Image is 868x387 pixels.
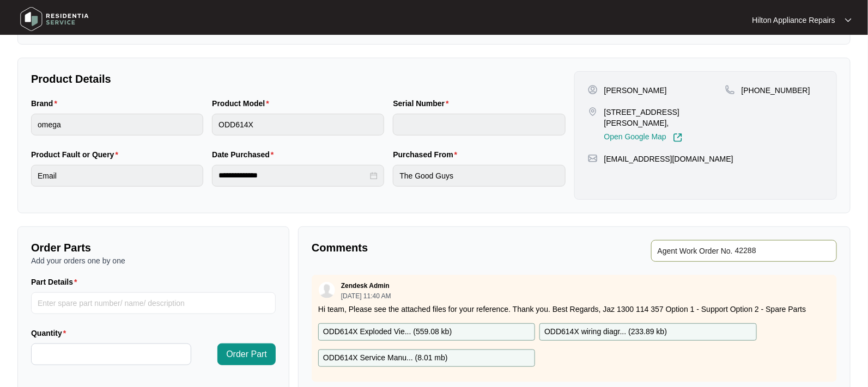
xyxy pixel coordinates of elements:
[212,114,384,136] input: Product Model
[588,153,598,163] img: map-pin
[323,352,448,364] p: ODD614X Service Manu... ( 8.01 mb )
[735,244,830,257] input: Add Agent Work Order No.
[31,277,82,287] label: Part Details
[319,282,335,298] img: user.svg
[604,153,733,164] p: [EMAIL_ADDRESS][DOMAIN_NAME]
[341,293,391,299] p: [DATE] 11:40 AM
[658,244,733,257] span: Agent Work Order No.
[845,17,852,23] img: dropdown arrow
[588,85,598,95] img: user-pin
[604,107,725,128] p: [STREET_ADDRESS][PERSON_NAME],
[218,170,368,181] input: Date Purchased
[318,304,830,315] p: Hi team, Please see the attached files for your reference. Thank you. Best Regards, Jaz 1300 114 ...
[604,85,667,96] p: [PERSON_NAME]
[323,326,452,338] p: ODD614X Exploded Vie... ( 559.08 kb )
[212,149,278,160] label: Date Purchased
[31,98,62,109] label: Brand
[31,71,566,87] p: Product Details
[588,107,598,116] img: map-pin
[544,326,667,338] p: ODD614X wiring diagr... ( 233.89 kb )
[217,343,276,365] button: Order Part
[604,133,683,143] a: Open Google Map
[31,255,276,266] p: Add your orders one by one
[31,240,276,255] p: Order Parts
[752,15,835,26] p: Hilton Appliance Repairs
[393,98,453,109] label: Serial Number
[212,98,274,109] label: Product Model
[31,149,123,160] label: Product Fault or Query
[673,133,683,143] img: Link-External
[393,149,462,160] label: Purchased From
[31,328,70,339] label: Quantity
[725,85,735,95] img: map-pin
[31,114,203,136] input: Brand
[31,292,276,314] input: Part Details
[742,85,810,96] p: [PHONE_NUMBER]
[226,348,267,361] span: Order Part
[31,165,203,187] input: Product Fault or Query
[393,114,565,136] input: Serial Number
[393,165,565,187] input: Purchased From
[341,281,390,290] p: Zendesk Admin
[32,344,191,365] input: Quantity
[16,3,93,35] img: residentia service logo
[312,240,567,255] p: Comments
